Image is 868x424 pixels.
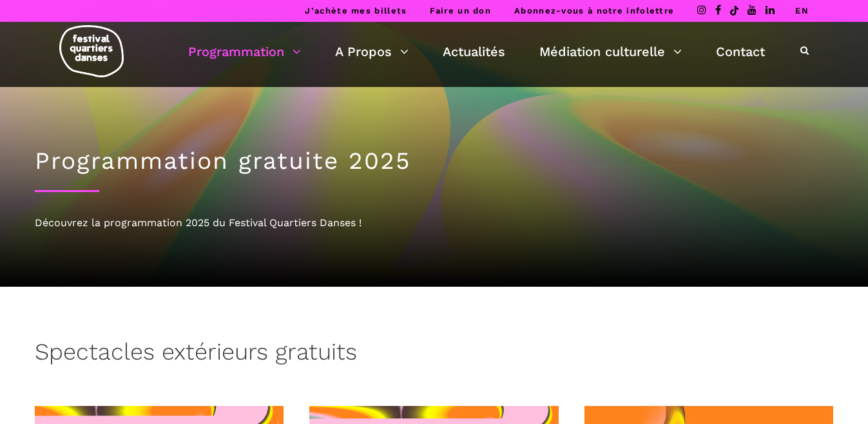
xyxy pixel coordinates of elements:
[795,6,809,15] a: EN
[35,338,357,371] h3: Spectacles extérieurs gratuits
[716,41,765,63] a: Contact
[35,215,834,231] div: Découvrez la programmation 2025 du Festival Quartiers Danses !
[188,41,301,63] a: Programmation
[305,6,407,15] a: J’achète mes billets
[514,6,674,15] a: Abonnez-vous à notre infolettre
[59,25,124,77] img: logo-fqd-med
[539,41,682,63] a: Médiation culturelle
[430,6,491,15] a: Faire un don
[35,147,834,175] h1: Programmation gratuite 2025
[335,41,409,63] a: A Propos
[443,41,505,63] a: Actualités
